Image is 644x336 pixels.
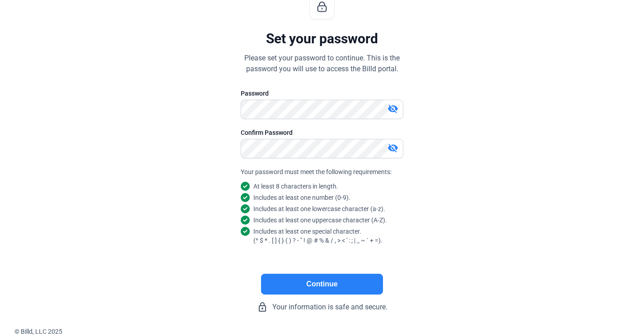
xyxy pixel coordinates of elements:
snap: At least 8 characters in length. [253,182,338,191]
div: Password [241,89,403,98]
snap: Includes at least one lowercase character (a-z). [253,204,385,213]
div: Please set your password to continue. This is the password you will use to access the Billd portal. [244,53,400,74]
div: Confirm Password [241,128,403,137]
snap: Includes at least one uppercase character (A-Z). [253,216,387,225]
mat-icon: lock_outline [257,302,268,313]
mat-icon: visibility_off [387,143,398,153]
mat-icon: visibility_off [387,103,398,114]
div: Set your password [266,30,378,47]
button: Continue [261,274,383,295]
div: Your password must meet the following requirements: [241,167,403,176]
snap: Includes at least one number (0-9). [253,193,350,202]
div: Your information is safe and secure. [187,302,457,313]
snap: Includes at least one special character. (^ $ * . [ ] { } ( ) ? - " ! @ # % & / , > < ' : ; | _ ~... [253,227,383,245]
div: © Billd, LLC 2025 [14,327,644,336]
